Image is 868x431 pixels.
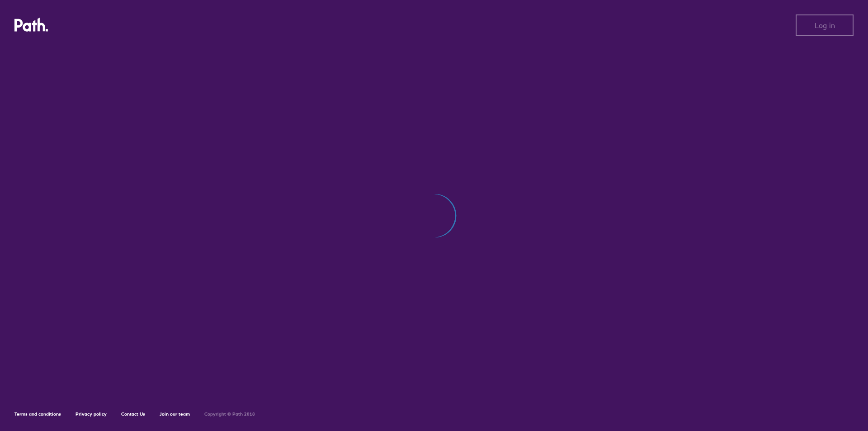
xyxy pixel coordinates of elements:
[815,21,835,29] span: Log in
[796,14,854,36] button: Log in
[160,411,190,417] a: Join our team
[75,411,107,417] a: Privacy policy
[121,411,145,417] a: Contact Us
[14,411,61,417] a: Terms and conditions
[204,412,255,417] h6: Copyright © Path 2018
